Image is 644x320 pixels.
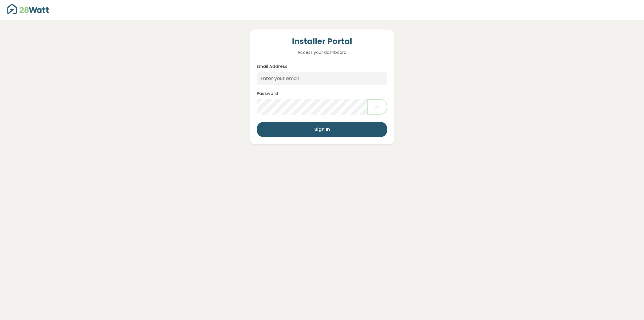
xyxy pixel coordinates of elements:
h4: Installer Portal [257,37,387,47]
img: 28Watt [7,4,49,14]
label: Email Address [257,63,287,70]
label: Password [257,90,278,97]
button: Sign In [257,122,387,137]
p: Access your dashboard [257,49,387,56]
input: Enter your email [257,72,387,85]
